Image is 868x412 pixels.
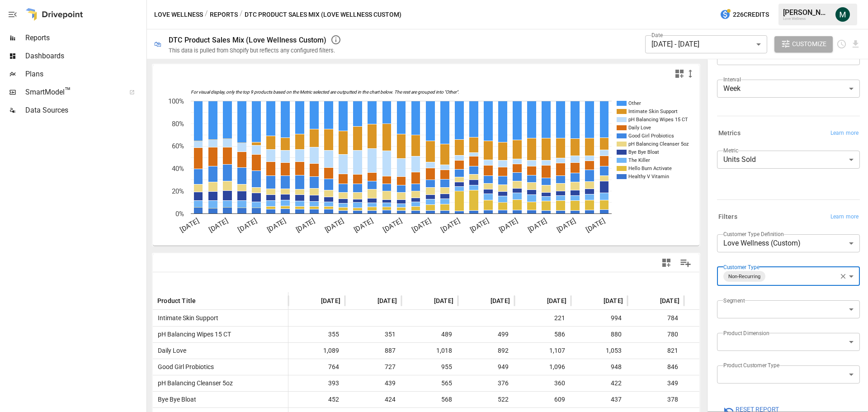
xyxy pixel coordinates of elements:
span: 1,095 [689,310,736,326]
span: 568 [406,392,453,407]
span: 355 [293,327,340,342]
text: Bye Bye Bloat [628,149,659,155]
span: 437 [576,392,623,407]
label: Product Customer Type [723,361,779,369]
img: Michael Cormack [835,7,850,22]
text: Intimate Skin Support [628,109,678,114]
button: Download report [850,39,861,49]
span: Learn more [830,129,859,138]
span: Data Sources [25,105,145,116]
span: Learn more [830,213,859,222]
div: 🛍 [154,40,161,48]
span: Non-Recurring [725,271,764,282]
div: This data is pulled from Shopify but reflects any configured filters. [169,47,335,54]
span: Bye Bye Bloat [154,392,196,407]
text: 100% [168,97,184,105]
button: Customize [774,36,833,52]
div: Love Wellness (Custom) [717,234,860,252]
button: 226Credits [716,6,773,23]
span: [DATE] [377,296,397,305]
text: Healthy V Vitamin [628,174,669,180]
span: 439 [349,375,397,391]
button: Sort [477,294,490,307]
span: 1,107 [519,343,566,359]
span: 499 [462,327,510,342]
span: ™ [65,85,71,97]
text: pH Balancing Cleanser 5oz [628,141,689,147]
button: Love Wellness [154,9,203,20]
text: Good Girl Probiotics [628,133,674,139]
button: Sort [364,294,377,307]
text: 0% [175,210,184,218]
label: Customer Type Definition [723,230,784,238]
span: Intimate Skin Support [154,310,218,326]
text: [DATE] [527,217,548,234]
text: Daily Love [628,125,651,131]
span: 955 [406,359,453,375]
span: 1,007 [689,359,736,375]
text: [DATE] [179,217,200,234]
span: 609 [519,392,566,407]
text: [DATE] [556,217,577,234]
text: For visual display, only the top 9 products based on the Metric selected are outputted in the cha... [191,90,459,95]
text: [DATE] [410,217,432,234]
label: Interval [723,76,741,83]
span: [DATE] [491,296,510,305]
span: Good Girl Probiotics [154,359,214,375]
span: 887 [349,343,397,359]
span: 948 [576,359,623,375]
span: 424 [349,392,397,407]
button: Sort [533,294,546,307]
div: Units Sold [717,151,860,169]
div: / [205,9,208,20]
span: 764 [293,359,340,375]
text: [DATE] [498,217,519,234]
span: pH Balancing Wipes 15 CT [154,327,231,342]
text: 60% [172,142,184,150]
span: 378 [632,392,679,407]
div: / [240,9,243,20]
span: 1,089 [293,343,340,359]
span: 727 [349,359,397,375]
text: The Killer [628,157,650,163]
label: Customer Type [723,263,759,271]
button: Sort [646,294,659,307]
span: Product Title [157,296,196,305]
div: Love Wellness [783,17,830,21]
span: [DATE] [547,296,566,305]
span: 401 [689,375,736,391]
text: Other [628,100,641,106]
h6: Metrics [718,128,741,138]
label: Segment [723,297,745,304]
span: 846 [632,359,679,375]
button: Sort [590,294,603,307]
span: 821 [632,343,679,359]
button: Sort [197,294,209,307]
span: [DATE] [321,296,340,305]
text: [DATE] [353,217,374,234]
span: 780 [632,327,679,342]
span: [DATE] [660,296,679,305]
span: 586 [519,327,566,342]
button: Reports [210,9,238,20]
span: 1,096 [519,359,566,375]
text: [DATE] [236,217,258,234]
button: Michael Cormack [830,2,855,27]
h6: Filters [718,212,737,222]
span: 349 [632,375,679,391]
span: 221 [519,310,566,326]
text: [DATE] [439,217,461,234]
div: Week [717,80,860,98]
label: Product Dimension [723,329,769,337]
span: 879 [689,327,736,342]
div: DTC Product Sales Mix (Love Wellness Custom) [169,36,327,44]
text: [DATE] [295,217,316,234]
span: Daily Love [154,343,186,359]
span: 998 [689,343,736,359]
text: Hello Burn Activate [628,166,672,171]
span: 351 [349,327,397,342]
span: 892 [462,343,510,359]
span: 949 [462,359,510,375]
span: 1,018 [406,343,453,359]
span: pH Balancing Cleanser 5oz [154,375,233,391]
